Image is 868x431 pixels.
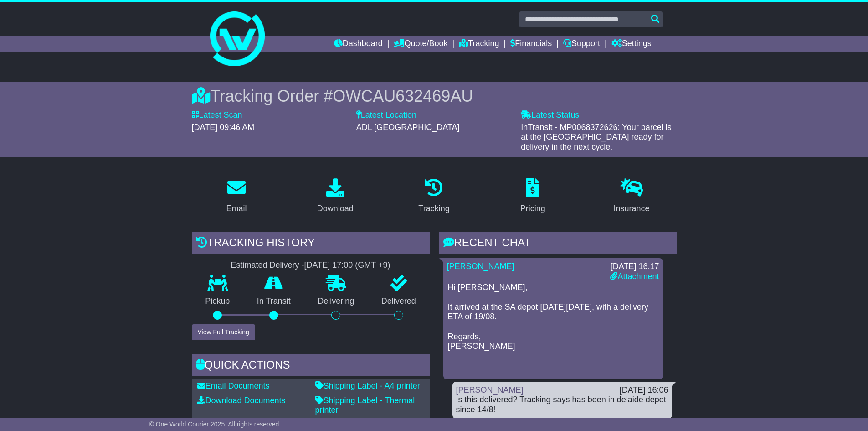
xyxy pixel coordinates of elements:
label: Latest Scan [192,110,242,120]
a: Tracking [412,175,455,218]
a: Tracking [459,36,499,52]
a: Download Documents [197,396,286,405]
p: Delivering [304,296,368,306]
div: Pricing [520,203,545,215]
span: ADL [GEOGRAPHIC_DATA] [356,123,460,132]
a: Insurance [608,175,656,218]
a: Quote/Book [394,36,447,52]
div: RECENT CHAT [439,232,677,256]
a: Email [220,175,252,218]
div: [DATE] 17:00 (GMT +9) [304,260,390,270]
a: Attachment [610,272,659,281]
a: Email Documents [197,381,270,390]
div: Is this delivered? Tracking says has been in delaide depot since 14/8! [456,395,668,415]
label: Latest Location [356,110,416,120]
div: Tracking Order # [192,86,677,106]
span: InTransit - MP0068372626: Your parcel is at the [GEOGRAPHIC_DATA] ready for delivery in the next ... [521,123,672,151]
p: Hi [PERSON_NAME], It arrived at the SA depot [DATE][DATE], with a delivery ETA of 19/08. Regards,... [448,283,658,371]
a: Settings [611,36,652,52]
a: Dashboard [334,36,383,52]
button: View Full Tracking [192,324,255,340]
div: [DATE] 16:17 [610,262,659,272]
div: Tracking [418,203,449,215]
a: [PERSON_NAME] [456,385,524,395]
div: Quick Actions [192,354,430,379]
div: Download [317,203,354,215]
a: Financials [510,36,552,52]
span: [DATE] 09:46 AM [192,123,255,132]
p: In Transit [243,296,304,306]
div: Estimated Delivery - [192,260,430,270]
div: Email [226,203,247,215]
label: Latest Status [521,110,579,120]
a: Pricing [514,175,551,218]
a: Download [311,175,360,218]
a: Shipping Label - A4 printer [315,381,420,390]
div: [DATE] 16:06 [620,385,668,395]
div: Insurance [614,203,650,215]
span: OWCAU632469AU [333,87,473,105]
div: Tracking history [192,232,430,256]
p: Delivered [368,296,430,306]
a: Support [563,36,600,52]
a: Shipping Label - Thermal printer [315,396,415,415]
p: Pickup [192,296,244,306]
span: © One World Courier 2025. All rights reserved. [149,421,281,428]
a: [PERSON_NAME] [447,262,514,271]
